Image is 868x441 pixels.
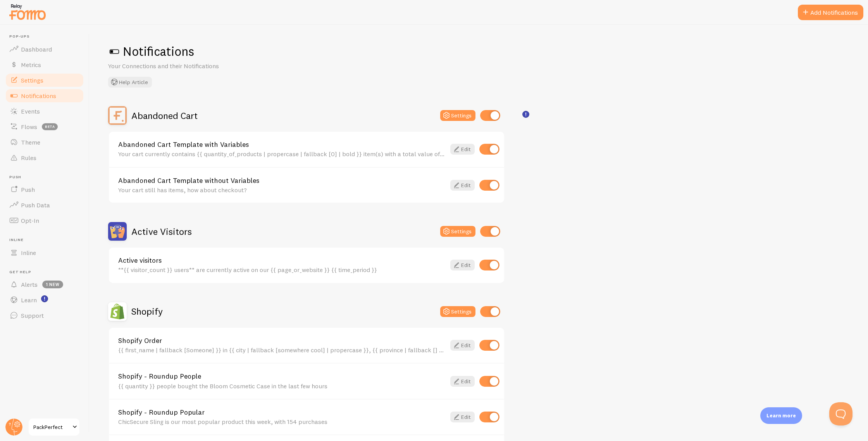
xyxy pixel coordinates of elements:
[118,266,446,273] div: **{{ visitor_count }} users** are currently active on our {{ page_or_website }} {{ time_period }}
[450,144,475,155] a: Edit
[5,119,84,134] a: Flows beta
[5,134,84,150] a: Theme
[450,376,475,387] a: Edit
[28,418,80,436] a: PackPerfect
[42,123,58,130] span: beta
[118,186,446,193] div: Your cart still has items, how about checkout?
[450,260,475,270] a: Edit
[118,141,446,148] a: Abandoned Cart Template with Variables
[5,245,84,260] a: Inline
[9,34,84,39] span: Pop-ups
[450,412,475,422] a: Edit
[21,76,43,84] span: Settings
[5,72,84,88] a: Settings
[5,150,84,165] a: Rules
[21,281,38,288] span: Alerts
[5,103,84,119] a: Events
[118,409,446,416] a: Shopify - Roundup Popular
[108,106,127,125] img: Abandoned Cart
[21,45,52,53] span: Dashboard
[440,110,475,121] button: Settings
[5,41,84,57] a: Dashboard
[42,281,63,288] span: 1 new
[21,249,36,257] span: Inline
[522,111,529,118] svg: <p>🛍️ For Shopify Users</p><p>To use the <strong>Abandoned Cart with Variables</strong> template,...
[108,77,152,88] button: Help Article
[5,197,84,213] a: Push Data
[21,61,41,69] span: Metrics
[5,88,84,103] a: Notifications
[21,123,37,131] span: Flows
[108,302,127,321] img: Shopify
[21,186,35,193] span: Push
[5,277,84,292] a: Alerts 1 new
[118,382,446,389] div: {{ quantity }} people bought the Bloom Cosmetic Case in the last few hours
[118,337,446,344] a: Shopify Order
[5,57,84,72] a: Metrics
[5,292,84,308] a: Learn
[21,154,36,162] span: Rules
[118,373,446,380] a: Shopify - Roundup People
[41,295,48,302] svg: <p>Watch New Feature Tutorials!</p>
[33,422,70,432] span: PackPerfect
[131,226,192,238] h2: Active Visitors
[760,407,802,424] div: Learn more
[118,418,446,425] div: ChicSecure Sling is our most popular product this week, with 154 purchases
[118,177,446,184] a: Abandoned Cart Template without Variables
[21,138,40,146] span: Theme
[21,92,56,100] span: Notifications
[131,305,163,317] h2: Shopify
[9,175,84,180] span: Push
[450,180,475,191] a: Edit
[108,43,849,59] h1: Notifications
[21,217,39,224] span: Opt-In
[766,412,796,419] p: Learn more
[21,107,40,115] span: Events
[118,257,446,264] a: Active visitors
[118,346,446,353] div: {{ first_name | fallback [Someone] }} in {{ city | fallback [somewhere cool] | propercase }}, {{ ...
[108,62,294,71] p: Your Connections and their Notifications
[108,222,127,241] img: Active Visitors
[118,150,446,157] div: Your cart currently contains {{ quantity_of_products | propercase | fallback [0] | bold }} item(s...
[829,402,852,425] iframe: Help Scout Beacon - Open
[21,296,37,304] span: Learn
[9,270,84,275] span: Get Help
[8,2,47,22] img: fomo-relay-logo-orange.svg
[440,306,475,317] button: Settings
[440,226,475,237] button: Settings
[5,308,84,323] a: Support
[21,201,50,209] span: Push Data
[21,312,44,319] span: Support
[5,213,84,228] a: Opt-In
[9,238,84,243] span: Inline
[5,182,84,197] a: Push
[450,340,475,351] a: Edit
[131,110,198,122] h2: Abandoned Cart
